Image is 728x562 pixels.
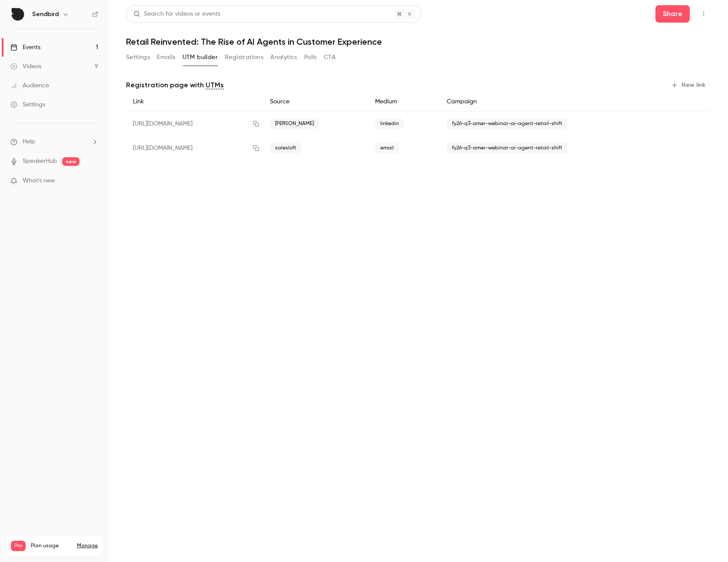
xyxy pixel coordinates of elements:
[270,119,319,129] span: [PERSON_NAME]
[77,542,98,549] a: Manage
[126,80,224,90] p: Registration page with
[62,157,80,166] span: new
[10,43,40,52] div: Events
[126,136,263,160] div: [URL][DOMAIN_NAME]
[126,36,711,47] h1: Retail Reinvented: The Rise of AI Agents in Customer Experience
[304,50,317,64] button: Polls
[126,92,263,112] div: Link
[368,92,440,112] div: Medium
[88,177,98,185] iframe: Noticeable Trigger
[157,50,175,64] button: Emails
[23,157,57,166] a: SpeakerHub
[10,81,49,90] div: Audience
[270,143,302,153] span: salesloft
[375,119,404,129] span: linkedin
[32,10,59,19] h6: Sendbird
[447,119,568,129] span: fy26-q3-amer-webinar-ai-agent-retail-shift
[11,7,25,21] img: Sendbird
[206,80,224,90] a: UTMs
[10,100,45,109] div: Settings
[10,62,41,71] div: Videos
[31,542,72,549] span: Plan usage
[655,5,690,23] button: Share
[440,92,665,112] div: Campaign
[10,137,98,146] li: help-dropdown-opener
[447,143,568,153] span: fy26-q3-amer-webinar-ai-agent-retail-shift
[183,50,218,64] button: UTM builder
[375,143,399,153] span: email
[270,50,297,64] button: Analytics
[324,50,336,64] button: CTA
[23,176,55,185] span: What's new
[263,92,368,112] div: Source
[126,50,150,64] button: Settings
[133,10,220,19] div: Search for videos or events
[11,541,26,551] span: Pro
[225,50,263,64] button: Registrations
[126,112,263,136] div: [URL][DOMAIN_NAME]
[23,137,35,146] span: Help
[668,78,711,92] button: New link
